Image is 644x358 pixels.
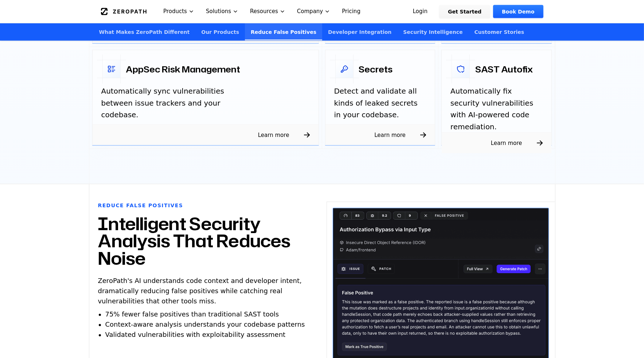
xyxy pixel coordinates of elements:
[322,23,397,40] a: Developer Integration
[98,215,309,267] h2: Intelligent Security Analysis That Reduces Noise
[469,23,530,40] a: Customer Stories
[438,47,555,149] a: SAST AutofixAutomatically fix security vulnerabilities with AI-powered code remediation.Learn more
[126,63,241,75] h3: AppSec Risk Management
[98,276,309,307] p: ZeroPath's AI understands code context and developer intent, dramatically reducing false positive...
[101,85,247,121] p: Automatically sync vulnerabilities between issue trackers and your codebase.
[93,23,196,40] a: What Makes ZeroPath Different
[195,23,245,40] a: Our Products
[404,5,437,18] a: Login
[334,85,426,121] p: Detect and validate all kinds of leaked secrets in your codebase.
[105,321,305,329] span: Context-aware analysis understands your codebase patterns
[439,5,490,18] a: Get Started
[89,47,322,149] a: AppSec Risk ManagementAutomatically sync vulnerabilities between issue trackers and your codebase...
[450,85,543,133] p: Automatically fix security vulnerabilities with AI-powered code remediation.
[366,129,414,141] span: Learn more
[322,47,439,149] a: SecretsDetect and validate all kinds of leaked secrets in your codebase.Learn more
[359,63,393,75] h3: Secrets
[105,331,286,339] span: Validated vulnerabilities with exploitability assessment
[493,5,543,18] a: Book Demo
[482,137,531,149] span: Learn more
[105,311,279,318] span: 75% fewer false positives than traditional SAST tools
[397,23,468,40] a: Security Intelligence
[98,202,183,209] h6: Reduce False Positives
[249,129,298,141] span: Learn more
[245,23,322,40] a: Reduce False Positives
[475,63,533,75] h3: SAST Autofix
